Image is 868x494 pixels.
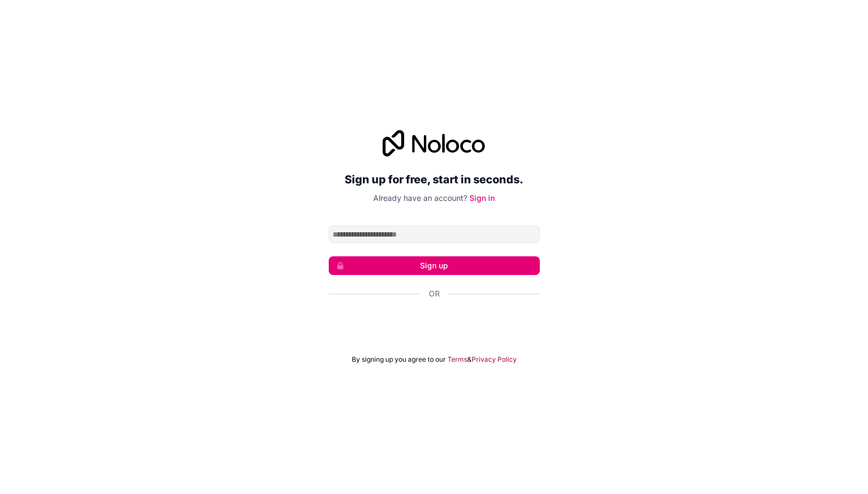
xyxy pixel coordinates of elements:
a: Sign in [469,193,495,203]
a: Privacy Policy [472,355,517,364]
span: By signing up you agree to our [352,355,446,364]
h2: Sign up for free, start in seconds. [329,170,540,189]
a: Terms [447,355,467,364]
span: Already have an account? [373,193,467,203]
span: & [467,355,472,364]
span: Or [429,288,440,299]
button: Sign up [329,256,540,275]
input: Email address [329,226,540,243]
